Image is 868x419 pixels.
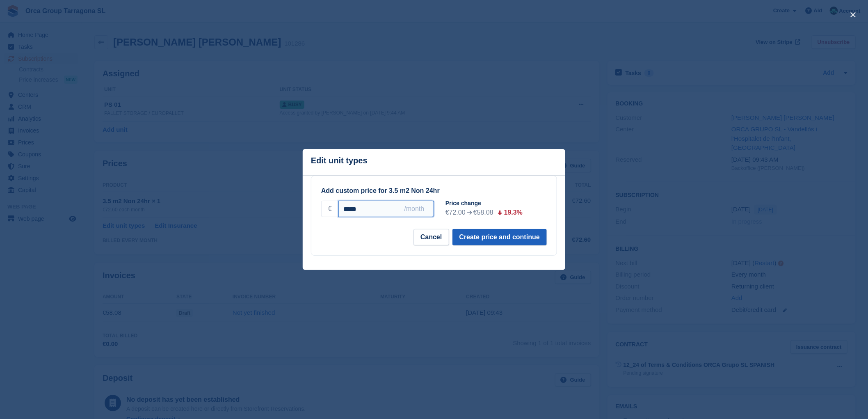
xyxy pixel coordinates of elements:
[459,234,540,240] font: Create price and continue
[473,209,493,216] font: €58.08
[847,8,860,21] button: close
[321,187,440,194] font: Add custom price for 3.5 m2 Non 24hr
[311,156,368,165] font: Edit unit types
[445,209,466,216] font: €72.00
[504,209,523,216] font: 19.3%
[445,200,481,206] font: Price change
[452,229,547,245] button: Create price and continue
[420,234,442,240] font: Cancel
[413,229,449,245] button: Cancel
